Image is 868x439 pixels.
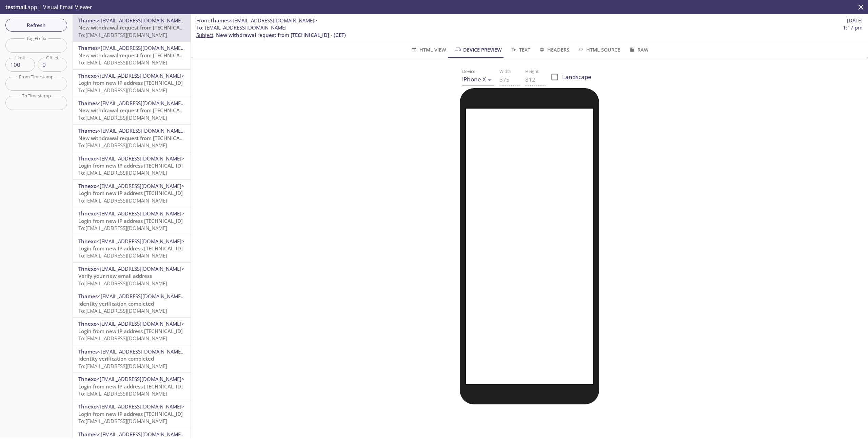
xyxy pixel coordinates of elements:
[78,197,167,204] span: To: [EMAIL_ADDRESS][DOMAIN_NAME]
[196,32,213,38] span: Subject
[843,24,863,31] span: 1:17 pm
[78,225,167,231] span: To: [EMAIL_ADDRESS][DOMAIN_NAME]
[78,293,98,300] span: Thames
[78,210,97,217] span: Thnexo
[78,79,183,86] span: Login from new IP address [TECHNICAL_ID]
[97,265,184,272] span: <[EMAIL_ADDRESS][DOMAIN_NAME]>
[78,59,167,66] span: To: [EMAIL_ADDRESS][DOMAIN_NAME]
[78,245,183,252] span: Login from new IP address [TECHNICAL_ID]
[78,162,183,169] span: Login from new IP address [TECHNICAL_ID]
[78,169,167,176] span: To: [EMAIL_ADDRESS][DOMAIN_NAME]
[98,44,185,51] span: <[EMAIL_ADDRESS][DOMAIN_NAME]>
[462,69,476,74] label: Device
[5,3,26,11] span: testmail
[98,293,185,300] span: <[EMAIL_ADDRESS][DOMAIN_NAME]>
[73,318,191,345] div: Thnexo<[EMAIL_ADDRESS][DOMAIN_NAME]>Login from new IP address [TECHNICAL_ID]To:[EMAIL_ADDRESS][DO...
[78,328,183,335] span: Login from new IP address [TECHNICAL_ID]
[78,265,97,272] span: Thnexo
[462,74,494,85] div: iPhone X
[78,348,98,355] span: Thames
[577,45,620,54] span: HTML Source
[454,45,502,54] span: Device Preview
[78,190,183,196] span: Login from new IP address [TECHNICAL_ID]
[97,210,184,217] span: <[EMAIL_ADDRESS][DOMAIN_NAME]>
[73,290,191,317] div: Thames<[EMAIL_ADDRESS][DOMAIN_NAME]>Identity verification completedTo:[EMAIL_ADDRESS][DOMAIN_NAME]
[78,114,167,121] span: To: [EMAIL_ADDRESS][DOMAIN_NAME]
[78,24,208,31] span: New withdrawal request from [TECHNICAL_ID] - (CET)
[538,45,569,54] span: Headers
[73,373,191,400] div: Thnexo<[EMAIL_ADDRESS][DOMAIN_NAME]>Login from new IP address [TECHNICAL_ID]To:[EMAIL_ADDRESS][DO...
[97,155,184,162] span: <[EMAIL_ADDRESS][DOMAIN_NAME]>
[196,17,317,24] span: :
[11,21,62,30] span: Refresh
[73,70,191,97] div: Thnexo<[EMAIL_ADDRESS][DOMAIN_NAME]>Login from new IP address [TECHNICAL_ID]To:[EMAIL_ADDRESS][DO...
[196,24,202,31] span: To
[73,42,191,69] div: Thames<[EMAIL_ADDRESS][DOMAIN_NAME]>New withdrawal request from [TECHNICAL_ID] - (CET)To:[EMAIL_A...
[78,363,167,369] span: To: [EMAIL_ADDRESS][DOMAIN_NAME]
[98,127,185,134] span: <[EMAIL_ADDRESS][DOMAIN_NAME]>
[78,72,97,79] span: Thnexo
[73,125,191,152] div: Thames<[EMAIL_ADDRESS][DOMAIN_NAME]>New withdrawal request from [TECHNICAL_ID] - (CET)To:[EMAIL_A...
[78,403,97,410] span: Thnexo
[98,100,185,107] span: <[EMAIL_ADDRESS][DOMAIN_NAME]>
[510,45,530,54] span: Text
[525,69,539,74] label: Height
[196,24,287,31] span: : [EMAIL_ADDRESS][DOMAIN_NAME]
[78,44,98,51] span: Thames
[210,17,230,24] span: Thames
[98,17,185,24] span: <[EMAIL_ADDRESS][DOMAIN_NAME]>
[97,376,184,382] span: <[EMAIL_ADDRESS][DOMAIN_NAME]>
[78,376,97,382] span: Thnexo
[78,87,167,94] span: To: [EMAIL_ADDRESS][DOMAIN_NAME]
[78,320,97,327] span: Thnexo
[78,217,183,224] span: Login from new IP address [TECHNICAL_ID]
[410,45,446,54] span: HTML View
[196,24,863,39] p: :
[216,32,346,38] span: New withdrawal request from [TECHNICAL_ID] - (CET)
[847,17,863,24] span: [DATE]
[78,107,208,114] span: New withdrawal request from [TECHNICAL_ID] - (CET)
[97,403,184,410] span: <[EMAIL_ADDRESS][DOMAIN_NAME]>
[78,431,98,438] span: Thames
[78,142,167,149] span: To: [EMAIL_ADDRESS][DOMAIN_NAME]
[78,383,183,390] span: Login from new IP address [TECHNICAL_ID]
[73,345,191,373] div: Thames<[EMAIL_ADDRESS][DOMAIN_NAME]>Identity verification completedTo:[EMAIL_ADDRESS][DOMAIN_NAME]
[78,135,208,141] span: New withdrawal request from [TECHNICAL_ID] - (CET)
[499,69,511,74] label: Width
[78,300,154,307] span: Identity verification completed
[73,14,191,41] div: Thames<[EMAIL_ADDRESS][DOMAIN_NAME]>New withdrawal request from [TECHNICAL_ID] - (CET)To:[EMAIL_A...
[98,348,185,355] span: <[EMAIL_ADDRESS][DOMAIN_NAME]>
[78,183,97,189] span: Thnexo
[78,252,167,259] span: To: [EMAIL_ADDRESS][DOMAIN_NAME]
[97,183,184,189] span: <[EMAIL_ADDRESS][DOMAIN_NAME]>
[78,355,154,362] span: Identity verification completed
[73,207,191,234] div: Thnexo<[EMAIL_ADDRESS][DOMAIN_NAME]>Login from new IP address [TECHNICAL_ID]To:[EMAIL_ADDRESS][DO...
[196,17,209,24] span: From
[97,238,184,245] span: <[EMAIL_ADDRESS][DOMAIN_NAME]>
[78,127,98,134] span: Thames
[78,307,167,314] span: To: [EMAIL_ADDRESS][DOMAIN_NAME]
[628,45,648,54] span: Raw
[78,335,167,342] span: To: [EMAIL_ADDRESS][DOMAIN_NAME]
[73,152,191,179] div: Thnexo<[EMAIL_ADDRESS][DOMAIN_NAME]>Login from new IP address [TECHNICAL_ID]To:[EMAIL_ADDRESS][DO...
[97,72,184,79] span: <[EMAIL_ADDRESS][DOMAIN_NAME]>
[78,272,152,279] span: Verify your new email address
[73,400,191,427] div: Thnexo<[EMAIL_ADDRESS][DOMAIN_NAME]>Login from new IP address [TECHNICAL_ID]To:[EMAIL_ADDRESS][DO...
[78,280,167,287] span: To: [EMAIL_ADDRESS][DOMAIN_NAME]
[78,32,167,38] span: To: [EMAIL_ADDRESS][DOMAIN_NAME]
[78,100,98,107] span: Thames
[73,97,191,124] div: Thames<[EMAIL_ADDRESS][DOMAIN_NAME]>New withdrawal request from [TECHNICAL_ID] - (CET)To:[EMAIL_A...
[73,263,191,290] div: Thnexo<[EMAIL_ADDRESS][DOMAIN_NAME]>Verify your new email addressTo:[EMAIL_ADDRESS][DOMAIN_NAME]
[97,320,184,327] span: <[EMAIL_ADDRESS][DOMAIN_NAME]>
[230,17,317,24] span: <[EMAIL_ADDRESS][DOMAIN_NAME]>
[98,431,185,438] span: <[EMAIL_ADDRESS][DOMAIN_NAME]>
[78,155,97,162] span: Thnexo
[78,390,167,397] span: To: [EMAIL_ADDRESS][DOMAIN_NAME]
[5,19,67,32] button: Refresh
[562,73,591,81] span: Landscape
[73,180,191,207] div: Thnexo<[EMAIL_ADDRESS][DOMAIN_NAME]>Login from new IP address [TECHNICAL_ID]To:[EMAIL_ADDRESS][DO...
[78,411,183,417] span: Login from new IP address [TECHNICAL_ID]
[78,52,208,59] span: New withdrawal request from [TECHNICAL_ID] - (CET)
[78,17,98,24] span: Thames
[78,238,97,245] span: Thnexo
